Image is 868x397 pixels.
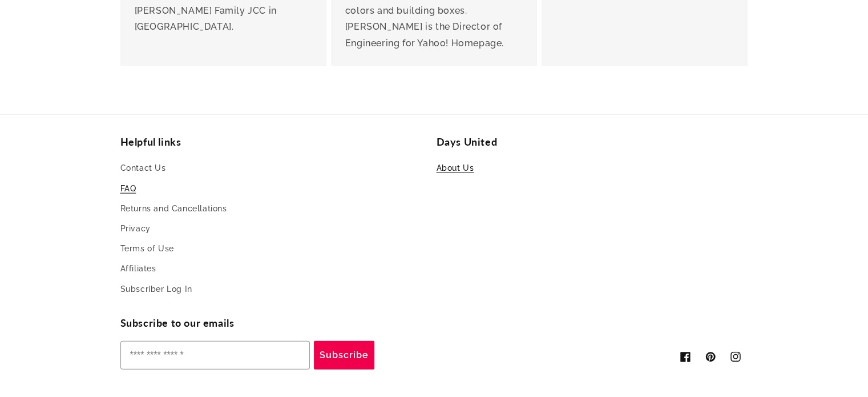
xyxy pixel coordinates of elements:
h2: Subscribe to our emails [120,316,434,330]
input: Enter your email [120,341,310,370]
a: Contact Us [120,161,166,178]
h2: Days United [437,135,748,149]
a: Terms of Use [120,239,174,259]
a: FAQ [120,179,136,199]
button: Subscribe [314,341,374,370]
a: About Us [437,161,474,178]
a: Subscriber Log In [120,279,192,299]
h2: Helpful links [120,135,432,149]
p: [PERSON_NAME] is the Director of Engineering for Yahoo! Homepage. [345,19,523,52]
a: Privacy [120,219,151,239]
a: Affiliates [120,259,156,279]
a: Returns and Cancellations [120,199,227,219]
